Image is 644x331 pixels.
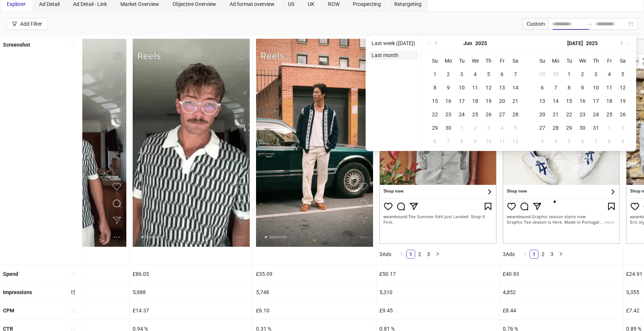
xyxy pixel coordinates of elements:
a: 2 [416,250,424,258]
td: 2025-06-13 [495,81,509,94]
div: 14 [551,97,560,105]
td: 2025-07-13 [536,94,549,108]
button: right [433,250,442,259]
div: 16 [444,97,453,105]
td: 2025-08-09 [616,135,629,148]
td: 2025-06-06 [495,67,509,81]
div: 18 [471,97,480,105]
div: 11 [498,137,506,146]
a: 1 [530,250,538,258]
td: 2025-06-01 [428,67,442,81]
div: £86.05 [130,265,253,283]
td: 2025-07-26 [616,108,629,121]
button: Previous month (PageUp) [433,36,441,51]
div: 1 [565,70,574,79]
div: 12 [484,83,493,92]
th: We [468,54,482,67]
li: 2 [415,250,424,259]
div: 5,988 [130,283,253,301]
span: Ad Detail - Link [73,1,107,7]
div: 5,748 [253,283,376,301]
li: 2 [539,250,547,259]
span: Explorer [7,1,26,7]
td: 2025-08-06 [576,135,589,148]
div: 9 [618,137,627,146]
td: 2025-07-02 [468,121,482,135]
img: Screenshot 120227269667520173 [256,39,373,247]
td: 2025-08-05 [562,135,576,148]
li: Last month [369,51,418,60]
div: 14 [511,83,520,92]
button: Choose a year [475,36,487,51]
div: 10 [484,137,493,146]
div: 4 [605,70,614,79]
button: Choose a year [586,36,598,51]
div: 2 [578,70,587,79]
td: 2025-07-08 [455,135,468,148]
div: 24 [457,110,466,119]
a: 2 [539,250,547,258]
td: 2025-08-08 [603,135,616,148]
th: Sa [509,54,522,67]
td: 2025-07-01 [562,67,576,81]
td: 2025-07-11 [495,135,509,148]
li: Previous Page [397,250,406,259]
td: 2025-06-04 [468,67,482,81]
td: 2025-06-30 [549,67,562,81]
span: Objective Overview [173,1,216,7]
div: 29 [565,123,574,132]
div: 28 [511,110,520,119]
td: 2025-06-29 [428,121,442,135]
th: We [576,54,589,67]
span: swap-right [587,21,593,27]
div: 6 [498,70,506,79]
td: 2025-06-05 [482,67,495,81]
div: 1 [430,70,439,79]
li: 1 [530,250,539,259]
div: 29 [430,123,439,132]
th: Fr [603,54,616,67]
td: 2025-08-01 [603,121,616,135]
td: 2025-07-03 [482,121,495,135]
div: 5 [484,70,493,79]
div: 6 [538,83,547,92]
td: 2025-07-27 [536,121,549,135]
td: 2025-06-14 [509,81,522,94]
div: 1 [605,123,614,132]
th: Sa [616,54,629,67]
div: 9 [444,83,453,92]
div: 21 [551,110,560,119]
b: Screenshot [3,42,30,48]
div: 24 [591,110,600,119]
div: 23 [444,110,453,119]
span: right [559,252,563,256]
td: 2025-07-07 [549,81,562,94]
td: 2025-07-05 [616,67,629,81]
td: 2025-07-15 [562,94,576,108]
li: 1 [406,250,415,259]
div: 23 [578,110,587,119]
td: 2025-06-03 [455,67,468,81]
li: Next Page [556,250,565,259]
button: left [521,250,530,259]
div: £50.17 [376,265,499,283]
div: 11 [471,83,480,92]
td: 2025-07-12 [509,135,522,148]
td: 2025-07-30 [576,121,589,135]
div: 22 [430,110,439,119]
td: 2025-07-21 [549,108,562,121]
th: Th [589,54,603,67]
td: 2025-07-08 [562,81,576,94]
td: 2025-07-05 [509,121,522,135]
td: 2025-08-04 [549,135,562,148]
td: 2025-07-07 [442,135,455,148]
div: 2 [471,123,480,132]
div: 22 [565,110,574,119]
div: 5 [511,123,520,132]
div: 13 [538,97,547,105]
td: 2025-07-23 [576,108,589,121]
span: 3 Ads [379,251,391,257]
b: CPM [3,308,14,313]
div: 3 [538,137,547,146]
div: 4 [498,123,506,132]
